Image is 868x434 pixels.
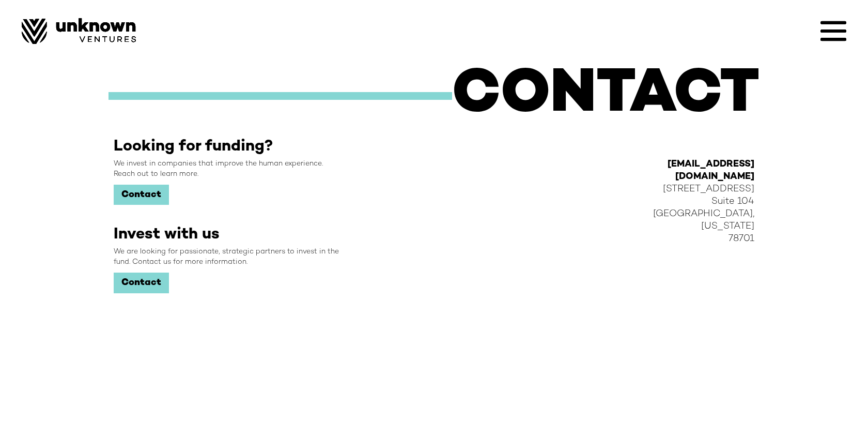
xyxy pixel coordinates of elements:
[648,158,754,245] div: [STREET_ADDRESS] Suite 104 [GEOGRAPHIC_DATA], [US_STATE] 78701
[114,226,220,244] h2: Invest with us
[114,138,273,156] h2: Looking for funding?
[668,159,754,182] a: [EMAIL_ADDRESS][DOMAIN_NAME]
[114,273,169,293] a: Contact
[114,159,340,179] div: We invest in companies that improve the human experience. Reach out to learn more.
[22,18,136,44] img: Image of Unknown Ventures Logo.
[114,247,340,267] div: We are looking for passionate, strategic partners to invest in the fund. Contact us for more info...
[114,185,169,205] a: Contact
[452,65,760,127] h1: CONTACT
